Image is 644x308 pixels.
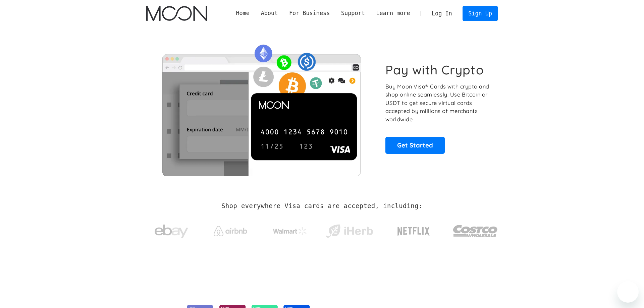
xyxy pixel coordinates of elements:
[341,9,365,17] div: Support
[385,62,484,77] h1: Pay with Crypto
[265,221,315,239] a: Walmart
[335,9,370,17] div: Support
[261,9,278,17] div: About
[385,137,445,153] a: Get Started
[146,40,376,176] img: Moon Cards let you spend your crypto anywhere Visa is accepted.
[324,223,374,240] img: iHerb
[146,214,196,245] a: ebay
[206,219,256,240] a: Airbnb
[221,202,422,210] h2: Shop everywhere Visa cards are accepted, including:
[214,226,247,236] img: Airbnb
[289,9,330,17] div: For Business
[453,219,498,244] img: Costco
[397,223,430,240] img: Netflix
[617,281,639,303] iframe: Button to launch messaging window
[230,9,255,17] a: Home
[146,6,207,21] img: Moon Logo
[146,6,207,21] a: home
[371,9,416,17] div: Learn more
[463,6,497,21] a: Sign Up
[384,216,444,243] a: Netflix
[453,212,498,247] a: Costco
[155,221,188,242] img: ebay
[426,6,458,21] a: Log In
[324,216,374,243] a: iHerb
[385,82,490,124] p: Buy Moon Visa® Cards with crypto and shop online seamlessly! Use Bitcoin or USDT to get secure vi...
[283,9,335,17] div: For Business
[273,227,307,235] img: Walmart
[376,9,410,17] div: Learn more
[255,9,283,17] div: About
